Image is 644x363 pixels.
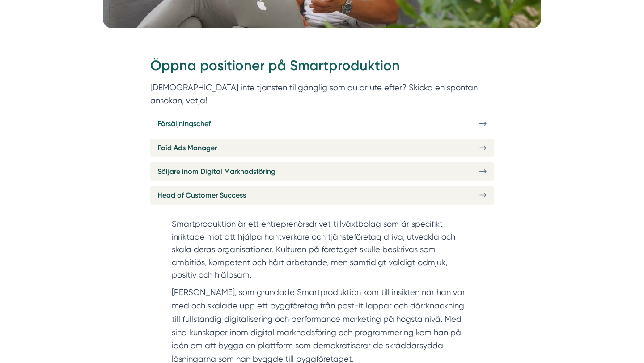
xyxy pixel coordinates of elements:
p: [DEMOGRAPHIC_DATA] inte tjänsten tillgänglig som du är ute efter? Skicka en spontan ansökan, vetja! [150,81,494,107]
span: Försäljningschef [157,118,211,129]
a: Säljare inom Digital Marknadsföring [150,162,494,181]
a: Paid Ads Manager [150,139,494,157]
span: Head of Customer Success [157,190,246,201]
a: Head of Customer Success [150,186,494,204]
a: Försäljningschef [150,114,494,133]
span: Säljare inom Digital Marknadsföring [157,166,275,177]
h2: Öppna positioner på Smartproduktion [150,56,494,81]
span: Paid Ads Manager [157,142,217,153]
section: Smartproduktion är ett entreprenörsdrivet tillväxtbolag som är specifikt inriktade mot att hjälpa... [172,218,472,286]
